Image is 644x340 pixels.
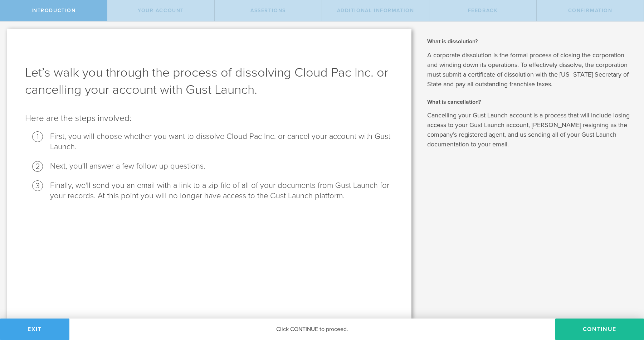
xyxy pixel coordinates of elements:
span: Feedback [468,8,498,14]
h2: What is dissolution? [427,38,633,45]
span: Confirmation [568,8,613,14]
li: Next, you'll answer a few follow up questions. [50,161,394,171]
li: First, you will choose whether you want to dissolve Cloud Pac Inc. or cancel your account with Gu... [50,131,394,152]
button: Continue [555,319,644,340]
p: A corporate dissolution is the formal process of closing the corporation and winding down its ope... [427,50,633,89]
h2: What is cancellation? [427,98,633,106]
span: Introduction [31,8,76,14]
span: Additional Information [337,8,414,14]
li: Finally, we'll send you an email with a link to a zip file of all of your documents from Gust Lau... [50,180,394,201]
div: Click CONTINUE to proceed. [69,319,555,340]
span: Assertions [250,8,286,14]
p: Here are the steps involved: [25,113,394,124]
p: Cancelling your Gust Launch account is a process that will include losing access to your Gust Lau... [427,111,633,149]
iframe: Chat Widget [608,284,644,319]
h1: Let’s walk you through the process of dissolving Cloud Pac Inc. or cancelling your account with G... [25,64,394,98]
span: Your Account [138,8,184,14]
